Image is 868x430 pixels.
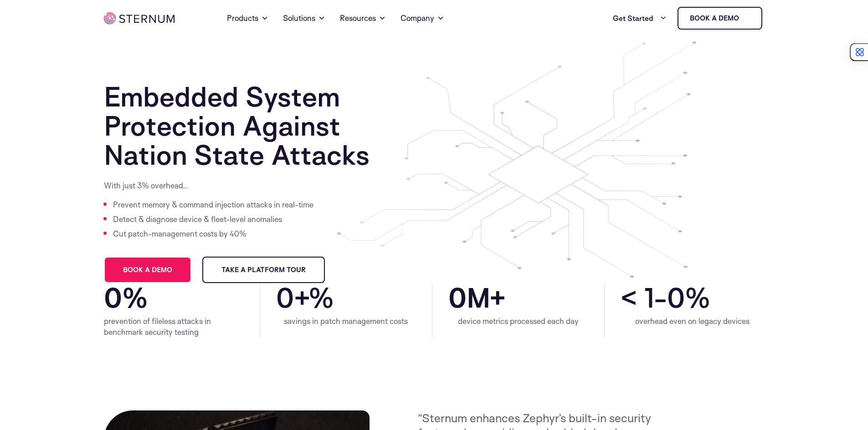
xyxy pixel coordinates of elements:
span: 0 [667,283,685,312]
div: device metrics processed each day [448,316,588,327]
span: Take a Platform Tour [221,267,306,273]
p: With just 3% overhead… [104,180,316,191]
img: sternum iot [104,12,175,24]
a: Company [401,2,444,35]
span: Book a demo [123,267,172,273]
span: < 1- [621,283,667,312]
a: Resources [340,2,386,35]
div: prevention of fileless attacks in benchmark security testing [104,316,244,338]
span: 0 [448,283,467,312]
span: M+ [467,283,588,312]
span: 0 [104,283,122,312]
a: Book a demo [104,257,191,283]
span: % [685,283,764,312]
img: sternum iot [743,15,750,22]
span: +% [294,283,416,312]
span: % [122,283,244,312]
li: Cut patch-management costs by 40% [113,227,316,241]
div: overhead even on legacy devices [621,316,764,327]
div: savings in patch management costs [276,316,416,327]
a: Book a demo [678,7,762,30]
li: Detect & diagnose device & fleet-level anomalies [113,212,316,227]
a: Solutions [283,2,325,35]
a: Take a Platform Tour [202,257,325,283]
a: Get Started [613,9,667,27]
a: Products [227,2,268,35]
li: Prevent memory & command injection attacks in real-time [113,197,316,212]
h1: Embedded System Protection Against Nation State Attacks [104,82,416,169]
span: 0 [276,283,294,312]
